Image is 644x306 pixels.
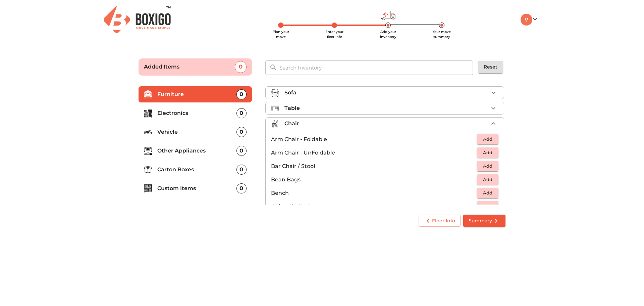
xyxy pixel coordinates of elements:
[236,108,247,118] div: 0
[424,217,455,225] span: Floor Info
[157,166,236,174] p: Carton Boxes
[433,30,451,39] span: Your move summary
[271,203,477,211] p: Cafeteria Chair
[157,90,236,98] p: Furniture
[275,60,478,75] input: Search Inventory
[380,30,396,39] span: Add your inventory
[477,174,498,185] button: Add
[271,104,279,112] img: table
[484,63,497,71] span: Reset
[477,134,498,144] button: Add
[271,176,477,184] p: Bean Bags
[284,104,300,112] p: Table
[419,215,461,227] button: Floor Info
[144,63,235,71] p: Added Items
[480,135,495,143] span: Add
[271,149,477,157] p: Arm Chair - UnFoldable
[271,135,477,143] p: Arm Chair - Foldable
[157,128,236,136] p: Vehicle
[480,203,495,210] span: Add
[325,30,343,39] span: Enter your floor info
[271,189,477,197] p: Bench
[236,146,247,156] div: 0
[157,109,236,117] p: Electronics
[271,162,477,170] p: Bar Chair / Stool
[284,89,297,97] p: Sofa
[271,89,279,97] img: sofa
[236,165,247,175] div: 0
[463,215,505,227] button: Summary
[477,188,498,198] button: Add
[478,61,503,73] button: Reset
[480,149,495,157] span: Add
[236,89,247,99] div: 0
[236,183,247,193] div: 0
[271,120,279,128] img: chair
[157,184,236,192] p: Custom Items
[273,30,289,39] span: Plan your move
[236,127,247,137] div: 0
[104,6,171,33] img: Boxigo
[284,120,299,128] p: Chair
[477,161,498,171] button: Add
[480,176,495,183] span: Add
[477,147,498,158] button: Add
[477,201,498,212] button: Add
[469,217,500,225] span: Summary
[480,162,495,170] span: Add
[480,189,495,197] span: Add
[235,61,247,73] div: 0
[157,147,236,155] p: Other Appliances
